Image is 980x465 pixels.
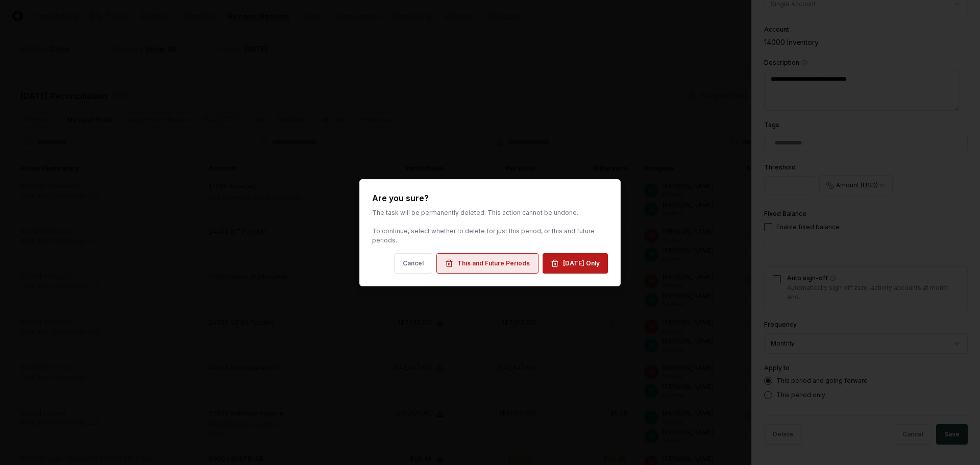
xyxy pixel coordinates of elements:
[436,253,538,274] button: This and Future Periods
[394,253,432,274] button: Cancel
[543,253,608,274] button: [DATE] Only
[372,192,608,204] h2: Are you sure?
[372,208,608,245] div: The task will be permanently deleted. This action cannot be undone. To continue, select whether t...
[457,259,530,268] div: This and Future Periods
